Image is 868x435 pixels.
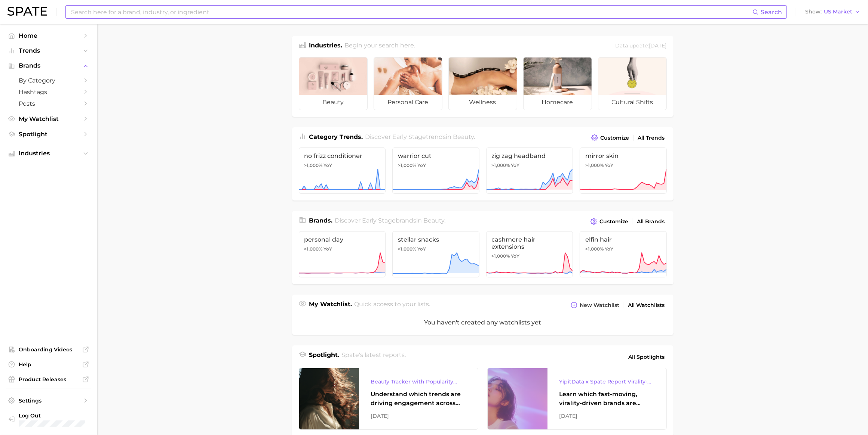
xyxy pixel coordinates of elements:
div: Data update: [DATE] [616,41,667,51]
h1: Spotlight. [309,351,340,363]
a: personal care [374,57,442,110]
span: YoY [605,246,613,252]
span: YoY [605,162,613,168]
span: Spotlight [19,131,79,138]
span: Brands [19,62,79,69]
button: New Watchlist [569,300,621,310]
a: Settings [6,395,91,406]
span: >1,000% [492,162,510,168]
span: All Watchlists [628,302,665,308]
span: My Watchlist [19,115,79,122]
a: wellness [448,57,517,110]
div: [DATE] [559,411,654,420]
div: YipitData x Spate Report Virality-Driven Brands Are Taking a Slice of the Beauty Pie [559,377,654,386]
span: personal day [304,236,380,243]
span: YoY [417,162,426,168]
h2: Spate's latest reports. [341,351,406,363]
span: Posts [19,100,79,107]
a: no frizz conditioner>1,000% YoY [299,147,386,194]
span: All Brands [637,218,665,225]
a: Home [6,30,91,41]
a: All Spotlights [627,351,667,363]
span: Discover Early Stage brands in . [335,217,445,224]
span: All Trends [638,135,665,141]
span: YoY [511,162,520,168]
div: You haven't created any watchlists yet [292,310,674,335]
span: beauty [423,217,444,224]
span: YoY [324,162,332,168]
span: YoY [324,246,332,252]
span: Customize [601,135,629,141]
span: personal care [374,95,442,110]
a: cultural shifts [598,57,667,110]
span: mirror skin [585,152,661,159]
span: >1,000% [585,246,604,252]
span: Trends [19,47,79,54]
a: elfin hair>1,000% YoY [580,231,667,277]
span: beauty [453,133,474,140]
span: >1,000% [492,253,510,259]
span: Industries [19,150,79,157]
div: Learn which fast-moving, virality-driven brands are leading the pack, the risks of viral growth, ... [559,390,654,408]
span: Search [761,9,782,16]
span: >1,000% [398,246,416,252]
span: beauty [299,95,367,110]
span: Settings [19,397,79,404]
span: YoY [511,253,520,259]
span: >1,000% [398,162,416,168]
a: Posts [6,98,91,109]
button: Industries [6,148,91,159]
span: Show [805,10,822,14]
span: homecare [524,95,592,110]
h2: Begin your search here. [344,41,415,51]
a: Help [6,359,91,370]
span: no frizz conditioner [304,152,380,159]
a: Log out. Currently logged in with e-mail tatiana.serrato@wella.com. [6,410,91,429]
a: Onboarding Videos [6,344,91,355]
span: warrior cut [398,152,474,159]
a: My Watchlist [6,113,91,125]
a: personal day>1,000% YoY [299,231,386,277]
div: Beauty Tracker with Popularity Index [371,377,466,386]
h1: Industries. [309,41,343,51]
span: Discover Early Stage trends in . [365,133,475,140]
a: warrior cut>1,000% YoY [392,147,479,194]
span: >1,000% [585,162,604,168]
a: All Brands [635,217,667,227]
div: Understand which trends are driving engagement across platforms in the skin, hair, makeup, and fr... [371,390,466,408]
span: zig zag headband [492,152,568,159]
span: Hashtags [19,88,79,96]
span: Onboarding Videos [19,346,79,353]
button: Trends [6,45,91,56]
a: YipitData x Spate Report Virality-Driven Brands Are Taking a Slice of the Beauty PieLearn which f... [487,368,667,430]
span: Product Releases [19,376,79,383]
span: cashmere hair extensions [492,236,568,250]
a: beauty [299,57,368,110]
button: Customize [589,133,631,143]
a: mirror skin>1,000% YoY [580,147,667,194]
a: Hashtags [6,86,91,98]
h1: My Watchlist. [309,300,352,310]
a: by Category [6,75,91,86]
a: Spotlight [6,128,91,140]
button: Customize [589,216,630,227]
a: cashmere hair extensions>1,000% YoY [486,231,573,277]
span: stellar snacks [398,236,474,243]
div: [DATE] [371,411,466,420]
button: Brands [6,60,91,71]
a: All Watchlists [626,300,667,310]
span: All Spotlights [629,352,665,361]
span: YoY [417,246,426,252]
span: by Category [19,77,79,84]
span: Log Out [19,412,88,419]
span: Help [19,361,79,368]
span: elfin hair [585,236,661,243]
input: Search here for a brand, industry, or ingredient [70,6,752,18]
a: homecare [523,57,592,110]
h2: Quick access to your lists. [354,300,430,310]
span: wellness [449,95,517,110]
img: SPATE [7,7,47,16]
span: New Watchlist [580,302,620,308]
a: stellar snacks>1,000% YoY [392,231,479,277]
span: Home [19,32,79,39]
